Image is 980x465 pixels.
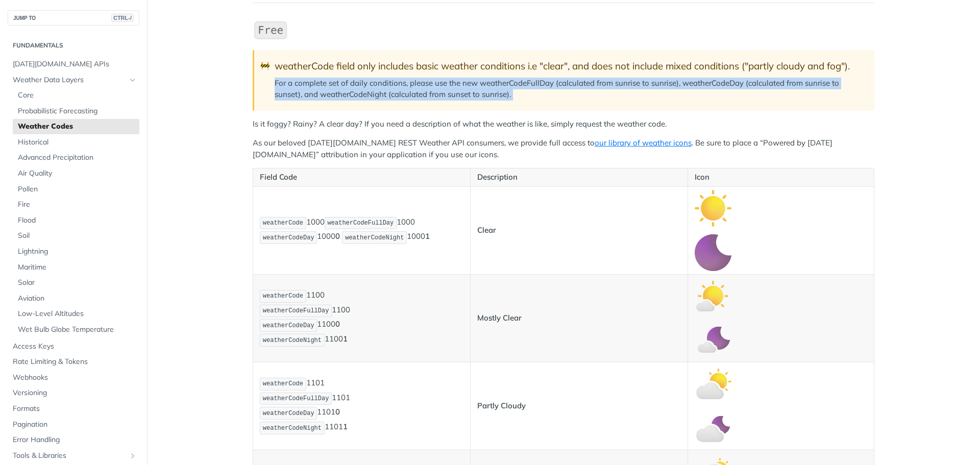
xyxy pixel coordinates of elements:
[18,200,137,210] span: Fire
[13,373,137,383] span: Webhooks
[260,289,463,348] p: 1100 1100 1100 1100
[695,290,731,300] span: Expand image
[13,197,139,212] a: Fire
[477,225,496,235] strong: Clear
[8,72,139,88] a: Weather Data LayersHide subpages for Weather Data Layers
[695,234,731,271] img: clear_night
[13,404,137,414] span: Formats
[260,377,463,435] p: 1101 1101 1101 1101
[8,10,139,26] button: JUMP TOCTRL-/
[263,425,322,432] span: weatherCodeNight
[13,357,137,367] span: Rate Limiting & Tokens
[695,278,731,314] img: mostly_clear_day
[13,182,139,197] a: Pollen
[477,172,681,183] p: Description
[13,119,139,134] a: Weather Codes
[13,306,139,322] a: Low-Level Altitudes
[695,335,731,345] span: Expand image
[263,234,314,241] span: weatherCodeDay
[8,385,139,401] a: Versioning
[13,420,137,430] span: Pagination
[18,231,137,241] span: Soil
[13,104,139,119] a: Probabilistic Forecasting
[13,275,139,290] a: Solar
[8,401,139,417] a: Formats
[260,60,270,72] span: 🚧
[8,370,139,385] a: Webhooks
[477,313,522,323] strong: Mostly Clear
[18,215,137,226] span: Flood
[695,247,731,257] span: Expand image
[8,41,139,50] h2: Fundamentals
[263,395,329,402] span: weatherCodeFullDay
[18,293,137,304] span: Aviation
[129,76,137,84] button: Hide subpages for Weather Data Layers
[343,334,348,344] strong: 1
[695,172,867,183] p: Icon
[13,341,137,352] span: Access Keys
[695,410,731,447] img: partly_cloudy_night
[13,388,137,398] span: Versioning
[695,378,731,388] span: Expand image
[8,432,139,448] a: Error Handling
[18,168,137,179] span: Air Quality
[18,262,137,273] span: Maritime
[8,417,139,432] a: Pagination
[13,244,139,259] a: Lightning
[263,337,322,344] span: weatherCodeNight
[13,135,139,150] a: Historical
[343,422,348,432] strong: 1
[13,150,139,165] a: Advanced Precipitation
[18,278,137,288] span: Solar
[263,292,303,300] span: weatherCode
[263,380,303,387] span: weatherCode
[111,14,134,22] span: CTRL-/
[18,153,137,163] span: Advanced Precipitation
[13,213,139,228] a: Flood
[18,184,137,194] span: Pollen
[695,365,731,402] img: partly_cloudy_day
[129,452,137,460] button: Show subpages for Tools & Libraries
[13,88,139,103] a: Core
[425,232,430,241] strong: 1
[18,247,137,257] span: Lightning
[695,203,731,212] span: Expand image
[263,410,314,417] span: weatherCodeDay
[8,448,139,463] a: Tools & LibrariesShow subpages for Tools & Libraries
[263,322,314,329] span: weatherCodeDay
[13,166,139,181] a: Air Quality
[18,325,137,335] span: Wet Bulb Globe Temperature
[275,78,864,101] p: For a complete set of daily conditions, please use the new weatherCodeFullDay (calculated from su...
[260,172,463,183] p: Field Code
[13,451,126,461] span: Tools & Libraries
[335,407,340,417] strong: 0
[263,219,303,227] span: weatherCode
[18,90,137,101] span: Core
[18,309,137,319] span: Low-Level Altitudes
[595,138,692,148] a: our library of weather icons
[695,190,731,227] img: clear_day
[13,59,137,69] span: [DATE][DOMAIN_NAME] APIs
[13,291,139,306] a: Aviation
[253,118,874,130] p: Is it foggy? Rainy? A clear day? If you need a description of what the weather is like, simply re...
[328,219,394,227] span: weatherCodeFullDay
[275,60,864,72] div: weatherCode field only includes basic weather conditions i.e "clear", and does not include mixed ...
[8,57,139,72] a: [DATE][DOMAIN_NAME] APIs
[13,75,126,85] span: Weather Data Layers
[13,260,139,275] a: Maritime
[695,322,731,359] img: mostly_clear_night
[477,401,526,410] strong: Partly Cloudy
[8,354,139,370] a: Rate Limiting & Tokens
[18,106,137,116] span: Probabilistic Forecasting
[695,423,731,432] span: Expand image
[18,137,137,148] span: Historical
[18,121,137,132] span: Weather Codes
[335,232,340,241] strong: 0
[253,137,874,160] p: As our beloved [DATE][DOMAIN_NAME] REST Weather API consumers, we provide full access to . Be sur...
[13,322,139,337] a: Wet Bulb Globe Temperature
[335,320,340,329] strong: 0
[13,228,139,243] a: Soil
[345,234,404,241] span: weatherCodeNight
[260,216,463,246] p: 1000 1000 1000 1000
[8,339,139,354] a: Access Keys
